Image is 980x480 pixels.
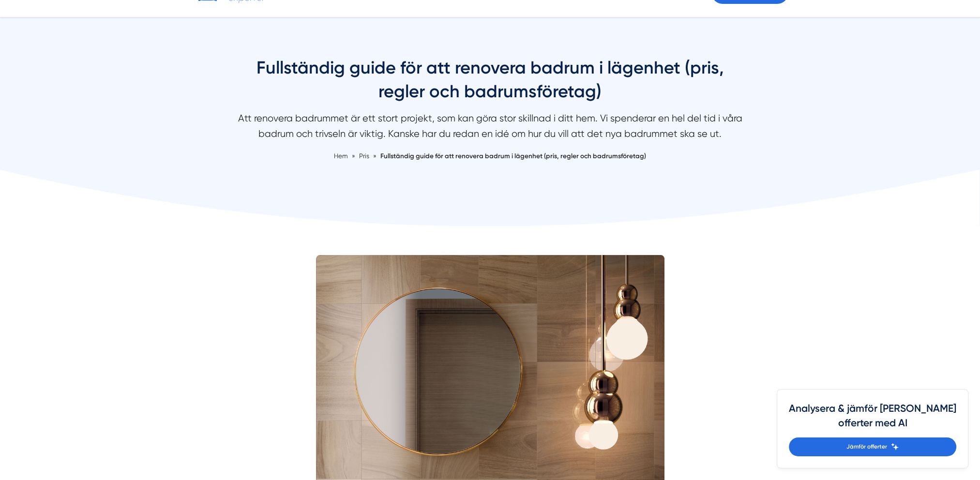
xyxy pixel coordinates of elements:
[334,152,348,160] a: Hem
[234,56,747,111] h1: Fullständig guide för att renovera badrum i lägenhet (pris, regler och badrumsföretag)
[234,151,747,161] nav: Breadcrumb
[359,152,371,160] a: Pris
[380,152,646,160] a: Fullständig guide för att renovera badrum i lägenhet (pris, regler och badrumsföretag)
[789,437,956,456] a: Jämför offerter
[359,152,369,160] span: Pris
[352,151,355,161] span: »
[234,111,747,146] p: Att renovera badrummet är ett stort projekt, som kan göra stor skillnad i ditt hem. Vi spenderar ...
[846,442,887,451] span: Jämför offerter
[789,401,956,437] h4: Analysera & jämför [PERSON_NAME] offerter med AI
[373,151,377,161] span: »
